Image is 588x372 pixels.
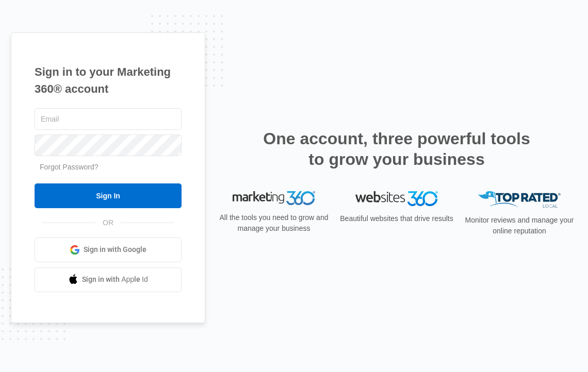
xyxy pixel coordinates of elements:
[40,163,99,171] a: Forgot Password?
[35,267,182,292] a: Sign in with Apple Id
[35,108,182,130] input: Email
[355,191,438,206] img: Websites 360
[478,191,561,208] img: Top Rated Local
[260,128,533,170] h2: One account, three powerful tools to grow your business
[35,238,182,262] a: Sign in with Google
[339,213,454,224] p: Beautiful websites that drive results
[35,183,182,208] input: Sign In
[462,215,577,236] p: Monitor reviews and manage your online reputation
[95,217,121,228] span: OR
[84,244,146,255] span: Sign in with Google
[233,191,315,206] img: Marketing 360
[35,63,182,97] h1: Sign in to your Marketing 360® account
[216,212,332,234] p: All the tools you need to grow and manage your business
[82,274,148,285] span: Sign in with Apple Id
